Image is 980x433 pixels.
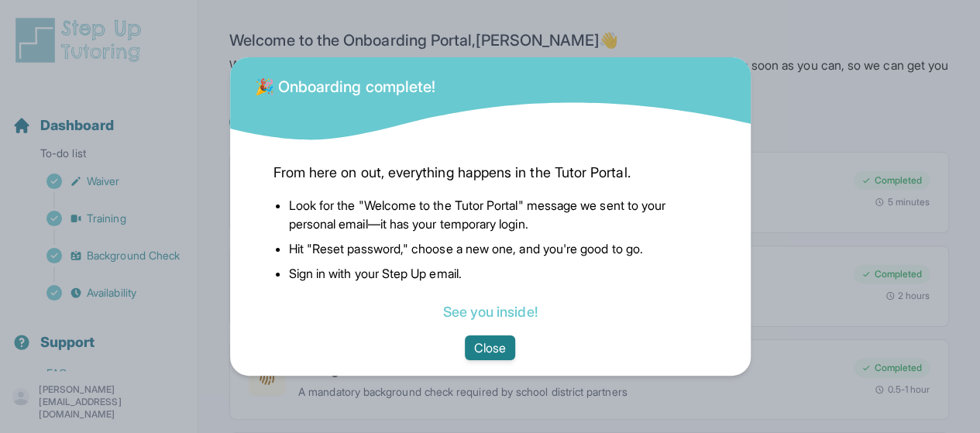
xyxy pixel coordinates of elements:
a: See you inside! [442,304,537,320]
button: Close [465,335,515,360]
span: From here on out, everything happens in the Tutor Portal. [273,162,707,184]
div: 🎉 Onboarding complete! [255,67,436,98]
li: Hit "Reset password," choose a new one, and you're good to go. [289,239,707,258]
li: Sign in with your Step Up email. [289,264,707,283]
li: Look for the "Welcome to the Tutor Portal" message we sent to your personal email—it has your tem... [289,196,707,233]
